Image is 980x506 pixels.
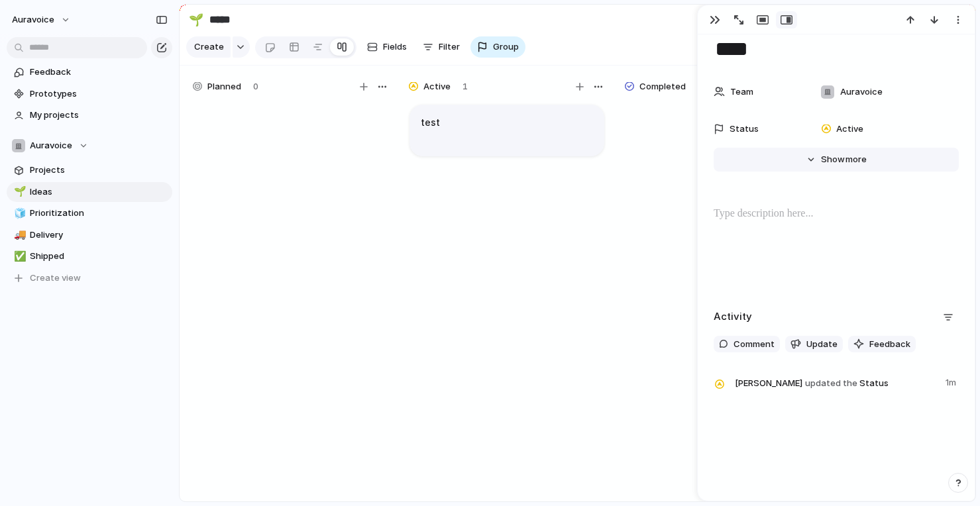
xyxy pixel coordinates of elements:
div: 🌱 [14,184,23,199]
span: Update [806,338,838,351]
a: 🚚Delivery [7,225,172,245]
span: Status [730,123,759,136]
span: Auravoice [840,85,883,99]
span: Completed [639,80,686,93]
a: ✅Shipped [7,246,172,266]
h1: test [421,115,440,130]
span: Show [821,153,845,166]
div: 🧊 [14,206,23,221]
span: more [845,153,867,166]
span: Status [735,374,938,392]
h2: Activity [714,309,752,325]
button: Fields [362,36,412,58]
span: updated the [805,377,857,390]
span: 0 [253,80,258,93]
span: Active [423,80,451,93]
button: Comment [714,336,780,353]
button: Showmore [714,148,959,172]
span: Prioritization [30,207,168,220]
button: auravoice [6,9,78,30]
span: Filter [439,40,460,54]
button: 🌱 [12,185,25,199]
div: ✅ [14,249,23,264]
span: Active [836,123,863,136]
span: Feedback [30,66,168,79]
a: 🌱Ideas [7,182,172,202]
span: 1 [463,80,468,93]
button: Create view [7,268,172,288]
button: ✅ [12,250,25,263]
span: Projects [30,164,168,177]
button: Update [785,336,843,353]
button: Create [186,36,231,58]
a: 🧊Prioritization [7,203,172,223]
button: 🚚 [12,228,25,242]
a: Prototypes [7,84,172,104]
button: Filter [417,36,465,58]
a: Projects [7,160,172,180]
span: Planned [207,80,241,93]
span: Fields [383,40,407,54]
span: Group [493,40,519,54]
span: Prototypes [30,87,168,101]
span: Auravoice [30,139,72,152]
div: test [409,105,604,156]
span: Comment [734,338,775,351]
button: 🧊 [12,207,25,220]
span: Create view [30,272,81,285]
div: 🚚 [14,227,23,242]
button: Group [470,36,525,58]
span: Shipped [30,250,168,263]
span: Create [194,40,224,54]
span: My projects [30,109,168,122]
a: My projects [7,105,172,125]
div: 🌱 [189,11,203,28]
span: Delivery [30,228,168,242]
span: Feedback [869,338,910,351]
a: Feedback [7,62,172,82]
button: Auravoice [7,136,172,156]
button: 🌱 [186,9,207,30]
span: [PERSON_NAME] [735,377,802,390]
span: Ideas [30,185,168,199]
span: auravoice [12,13,54,26]
button: Feedback [848,336,916,353]
span: Team [730,85,753,99]
span: 1m [946,374,959,389]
